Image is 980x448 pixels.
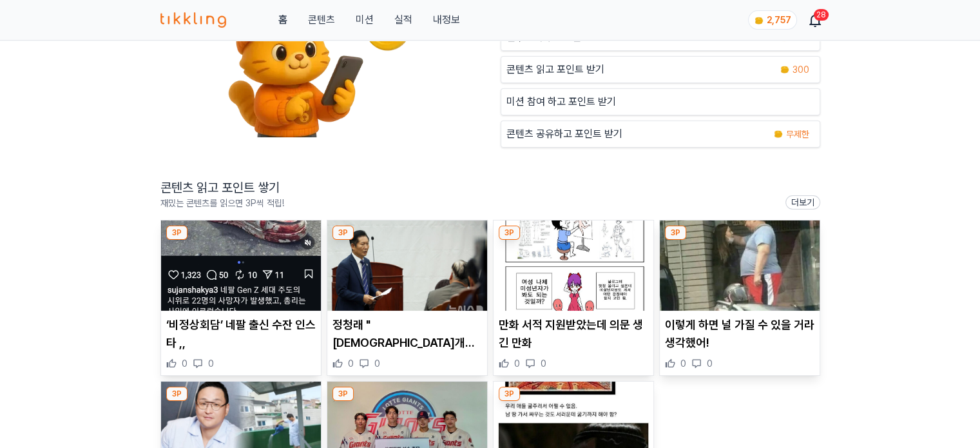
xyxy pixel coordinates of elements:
[506,94,616,110] p: 미션 참여 하고 포인트 받기
[767,15,791,25] span: 2,757
[680,357,686,370] span: 0
[161,220,321,311] img: ‘비정상회담’ 네팔 출신 수잔 인스타 ,,
[332,316,482,352] p: 정청래 "[DEMOGRAPHIC_DATA]개혁, [DEMOGRAPHIC_DATA]가 자초…자업자득"
[166,316,316,352] p: ‘비정상회담’ 네팔 출신 수잔 인스타 ,,
[501,88,820,115] button: 미션 참여 하고 포인트 받기
[355,12,373,28] button: 미션
[501,56,820,83] a: 콘텐츠 읽고 포인트 받기 coin 300
[665,316,814,352] p: 이렇게 하면 널 가질 수 있을 거라 생각했어!
[754,15,764,26] img: coin
[160,12,227,28] img: 티끌링
[208,357,214,370] span: 0
[307,12,334,28] a: 콘텐츠
[374,357,380,370] span: 0
[780,64,790,75] img: coin
[785,195,820,209] a: 더보기
[514,357,520,370] span: 0
[659,220,820,376] div: 3P 이렇게 하면 널 가질 수 있을 거라 생각했어! 이렇게 하면 널 가질 수 있을 거라 생각했어! 0 0
[499,316,648,352] p: 만화 서적 지원받았는데 의문 생긴 만화
[332,387,354,401] div: 3P
[332,226,354,240] div: 3P
[327,220,487,311] img: 정청래 "사법개혁, 사법부가 자초…자업자득"
[773,129,783,139] img: coin
[793,63,809,76] span: 300
[707,357,713,370] span: 0
[160,197,284,209] p: 재밌는 콘텐츠를 읽으면 3P씩 적립!
[748,10,794,30] a: coin 2,757
[160,220,322,376] div: 3P ‘비정상회담’ 네팔 출신 수잔 인스타 ,, ‘비정상회담’ 네팔 출신 수잔 인스타 ,, 0 0
[665,226,686,240] div: 3P
[501,121,820,148] a: 콘텐츠 공유하고 포인트 받기 coin 무제한
[499,226,520,240] div: 3P
[814,9,829,21] div: 28
[493,220,654,376] div: 3P 만화 서적 지원받았는데 의문 생긴 만화 만화 서적 지원받았는데 의문 생긴 만화 0 0
[660,220,820,311] img: 이렇게 하면 널 가질 수 있을 거라 생각했어!
[810,12,820,28] a: 28
[278,12,287,28] a: 홈
[160,179,284,197] h2: 콘텐츠 읽고 포인트 쌓기
[348,357,354,370] span: 0
[166,226,187,240] div: 3P
[182,357,187,370] span: 0
[432,12,459,28] a: 내정보
[506,126,622,142] p: 콘텐츠 공유하고 포인트 받기
[541,357,546,370] span: 0
[506,62,604,77] p: 콘텐츠 읽고 포인트 받기
[494,220,653,311] img: 만화 서적 지원받았는데 의문 생긴 만화
[499,387,520,401] div: 3P
[786,128,809,141] span: 무제한
[394,12,412,28] a: 실적
[327,220,488,376] div: 3P 정청래 "사법개혁, 사법부가 자초…자업자득" 정청래 "[DEMOGRAPHIC_DATA]개혁, [DEMOGRAPHIC_DATA]가 자초…자업자득" 0 0
[166,387,187,401] div: 3P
